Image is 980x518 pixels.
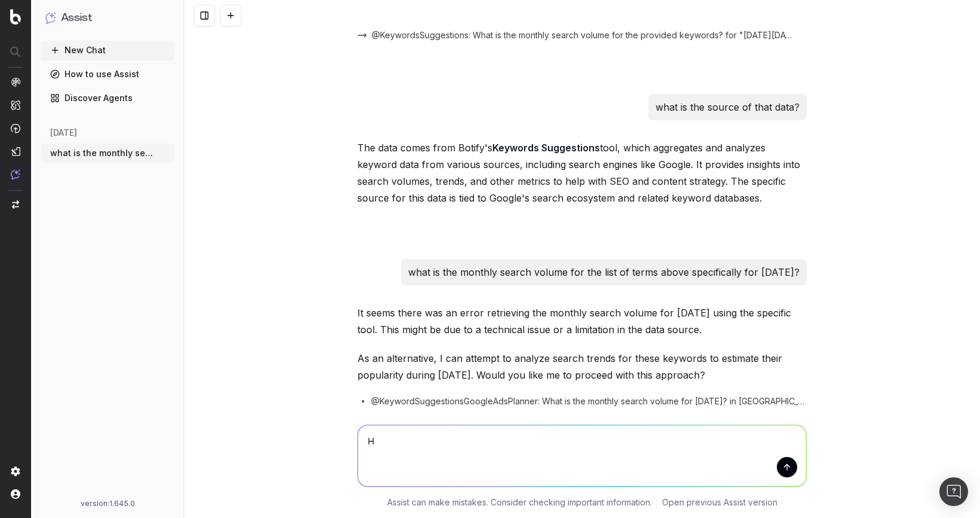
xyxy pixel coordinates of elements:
[11,489,20,499] img: My account
[662,496,777,508] a: Open previous Assist version
[358,425,806,486] textarea: H
[11,169,20,179] img: Assist
[357,139,807,206] p: The data comes from Botify's tool, which aggregates and analyzes keyword data from various source...
[11,100,20,110] img: Intelligence
[11,147,20,156] img: Studio
[41,144,174,163] button: what is the monthly search volume for th
[357,350,807,383] p: As an alternative, I can attempt to analyze search trends for these keywords to estimate their po...
[656,99,800,115] p: what is the source of that data?
[41,41,174,60] button: New Chat
[45,10,170,26] button: Assist
[41,65,174,84] a: How to use Assist
[372,29,792,41] span: @KeywordsSuggestions: What is the monthly search volume for the provided keywords? for "[DATE][DA...
[939,477,968,506] div: Open Intercom Messenger
[357,304,807,338] p: It seems there was an error retrieving the monthly search volume for [DATE] using the specific to...
[45,12,56,23] img: Assist
[11,467,20,476] img: Setting
[371,395,807,407] span: @KeywordSuggestionsGoogleAdsPlanner: What is the monthly search volume for [DATE]? in [GEOGRAPHIC...
[50,127,77,139] span: [DATE]
[41,89,174,108] a: Discover Agents
[357,29,807,41] button: @KeywordsSuggestions: What is the monthly search volume for the provided keywords? for "[DATE][DA...
[387,496,652,508] p: Assist can make mistakes. Consider checking important information.
[11,77,20,87] img: Analytics
[408,264,800,281] p: what is the monthly search volume for the list of terms above specifically for [DATE]?
[50,147,155,159] span: what is the monthly search volume for th
[12,200,19,209] img: Switch project
[11,123,20,133] img: Activation
[61,10,92,26] h1: Assist
[492,142,600,154] strong: Keywords Suggestions
[10,9,21,25] img: Botify logo
[45,499,170,508] div: version: 1.645.0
